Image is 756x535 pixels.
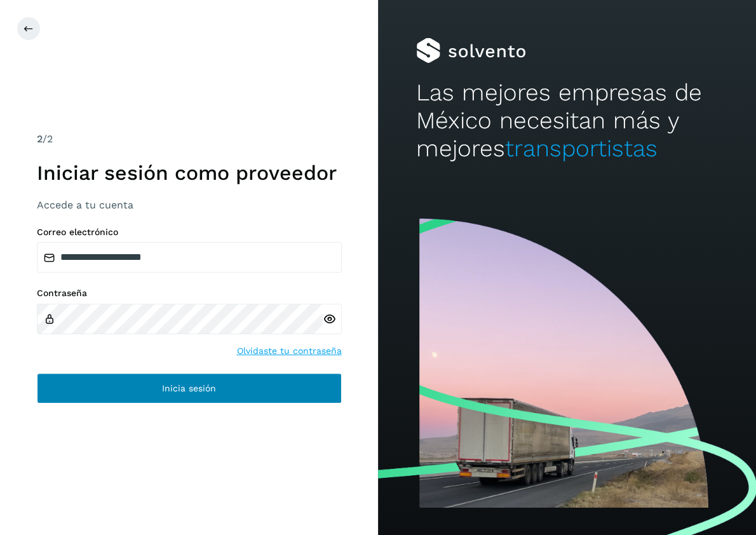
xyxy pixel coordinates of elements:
label: Correo electrónico [37,227,342,238]
label: Contraseña [37,288,342,299]
a: Olvidaste tu contraseña [237,344,342,358]
h1: Iniciar sesión como proveedor [37,161,342,185]
div: /2 [37,132,342,147]
h3: Accede a tu cuenta [37,199,342,211]
span: Inicia sesión [162,384,216,393]
button: Inicia sesión [37,373,342,403]
span: transportistas [505,135,658,162]
span: 2 [37,133,43,145]
h2: Las mejores empresas de México necesitan más y mejores [416,79,719,163]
